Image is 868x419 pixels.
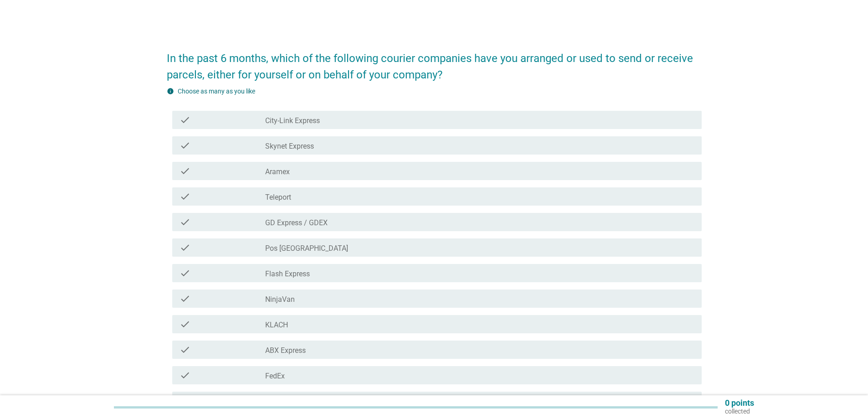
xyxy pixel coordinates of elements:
i: check [180,268,190,279]
i: check [180,191,190,202]
i: check [180,370,190,381]
p: collected [725,407,754,415]
label: Pos [GEOGRAPHIC_DATA] [265,244,348,253]
label: NinjaVan [265,295,295,304]
i: check [180,217,190,228]
label: Teleport [265,193,291,202]
label: KLACH [265,321,288,330]
i: check [180,166,190,176]
i: check [180,140,190,151]
label: Aramex [265,167,290,176]
label: FedEx [265,372,285,381]
i: check [180,319,190,330]
h2: In the past 6 months, which of the following courier companies have you arranged or used to send ... [167,41,702,83]
i: check [180,114,190,125]
i: check [180,293,190,304]
label: GD Express / GDEX [265,218,328,228]
label: Skynet Express [265,142,314,151]
i: check [180,344,190,355]
label: Choose as many as you like [178,88,255,95]
label: City-Link Express [265,116,320,125]
i: check [180,242,190,253]
i: info [167,88,174,95]
label: Flash Express [265,269,310,279]
p: 0 points [725,399,754,407]
label: ABX Express [265,346,306,355]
